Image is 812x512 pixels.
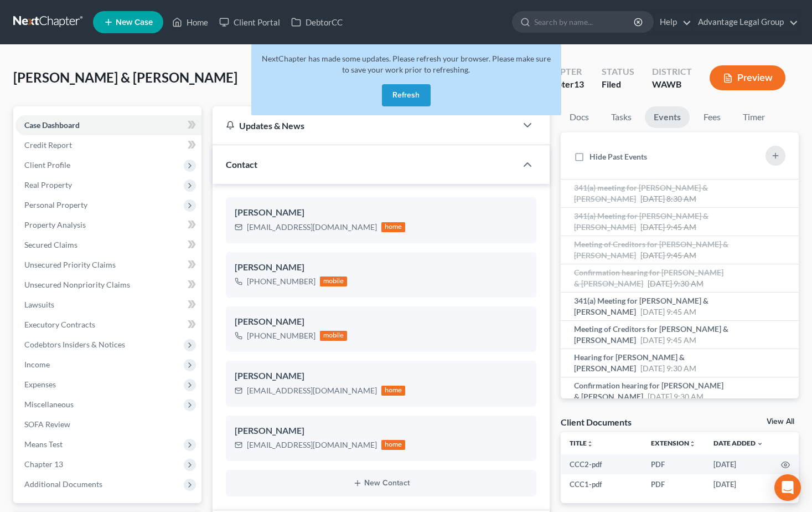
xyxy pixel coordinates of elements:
[15,135,201,155] a: Credit Report
[24,280,130,289] span: Unsecured Nonpriority Claims
[645,106,690,128] a: Events
[652,65,692,78] div: District
[561,474,642,494] td: CCC1-pdf
[642,454,705,474] td: PDF
[574,183,708,203] span: 341(a) meeting for [PERSON_NAME] & [PERSON_NAME]
[574,296,708,316] span: 341(a) Meeting for [PERSON_NAME] & [PERSON_NAME]
[15,414,201,434] a: SOFA Review
[24,120,80,130] span: Case Dashboard
[705,474,772,494] td: [DATE]
[235,424,528,438] div: [PERSON_NAME]
[587,441,593,447] i: unfold_more
[574,211,708,232] span: 341(a) Meeting for [PERSON_NAME] & [PERSON_NAME]
[570,439,593,447] a: Titleunfold_more
[15,115,201,135] a: Case Dashboard
[640,194,696,203] span: [DATE] 8:30 AM
[640,335,696,345] span: [DATE] 9:45 AM
[24,160,70,170] span: Client Profile
[640,250,696,260] span: [DATE] 9:45 AM
[705,454,772,474] td: [DATE]
[24,320,95,329] span: Executory Contracts
[226,159,257,170] span: Contact
[561,416,632,428] div: Client Documents
[247,330,316,341] div: [PHONE_NUMBER]
[235,370,528,383] div: [PERSON_NAME]
[15,295,201,315] a: Lawsuits
[116,18,153,27] span: New Case
[262,54,551,74] span: NextChapter has made some updates. Please refresh your browser. Please make sure to save your wor...
[541,65,584,78] div: Chapter
[541,78,584,91] div: Chapter
[24,200,87,209] span: Personal Property
[15,215,201,235] a: Property Analysis
[381,386,406,396] div: home
[713,439,763,447] a: Date Added expand_more
[381,222,406,232] div: home
[24,180,72,190] span: Real Property
[694,106,730,128] a: Fees
[247,222,377,233] div: [EMAIL_ADDRESS][DOMAIN_NAME]
[774,474,801,501] div: Open Intercom Messenger
[24,240,77,249] span: Secured Claims
[574,324,728,345] span: Meeting of Creditors for [PERSON_NAME] & [PERSON_NAME]
[574,352,685,373] span: Hearing for [PERSON_NAME] & [PERSON_NAME]
[651,439,696,447] a: Extensionunfold_more
[602,78,634,91] div: Filed
[286,12,348,32] a: DebtorCC
[561,106,598,128] a: Docs
[561,454,642,474] td: CCC2-pdf
[692,12,798,32] a: Advantage Legal Group
[24,220,86,229] span: Property Analysis
[602,65,634,78] div: Status
[235,479,528,488] button: New Contact
[574,381,723,401] span: Confirmation hearing for [PERSON_NAME] & [PERSON_NAME]
[574,79,584,89] span: 13
[24,260,116,269] span: Unsecured Priority Claims
[24,439,63,449] span: Means Test
[24,479,102,489] span: Additional Documents
[640,222,696,232] span: [DATE] 9:45 AM
[24,360,50,369] span: Income
[235,261,528,274] div: [PERSON_NAME]
[247,439,377,450] div: [EMAIL_ADDRESS][DOMAIN_NAME]
[602,106,640,128] a: Tasks
[640,363,696,373] span: [DATE] 9:30 AM
[15,235,201,255] a: Secured Claims
[214,12,286,32] a: Client Portal
[648,279,704,288] span: [DATE] 9:30 AM
[642,474,705,494] td: PDF
[13,69,237,85] span: [PERSON_NAME] & [PERSON_NAME]
[167,12,214,32] a: Home
[640,307,696,316] span: [DATE] 9:45 AM
[24,459,63,469] span: Chapter 13
[24,380,56,389] span: Expenses
[574,268,723,288] span: Confirmation hearing for [PERSON_NAME] & [PERSON_NAME]
[648,392,704,401] span: [DATE] 9:30 AM
[24,300,54,309] span: Lawsuits
[235,315,528,329] div: [PERSON_NAME]
[226,120,504,131] div: Updates & News
[24,419,70,429] span: SOFA Review
[589,152,647,161] span: Hide Past Events
[15,275,201,295] a: Unsecured Nonpriority Claims
[534,12,635,32] input: Search by name...
[247,385,377,396] div: [EMAIL_ADDRESS][DOMAIN_NAME]
[382,84,431,106] button: Refresh
[15,315,201,335] a: Executory Contracts
[574,239,728,260] span: Meeting of Creditors for [PERSON_NAME] & [PERSON_NAME]
[24,400,74,409] span: Miscellaneous
[767,418,794,426] a: View All
[24,340,125,349] span: Codebtors Insiders & Notices
[24,140,72,150] span: Credit Report
[15,255,201,275] a: Unsecured Priority Claims
[247,276,316,287] div: [PHONE_NUMBER]
[652,78,692,91] div: WAWB
[757,441,763,447] i: expand_more
[654,12,691,32] a: Help
[689,441,696,447] i: unfold_more
[235,206,528,219] div: [PERSON_NAME]
[710,65,785,90] button: Preview
[381,440,406,450] div: home
[320,277,348,286] div: mobile
[734,106,774,128] a: Timer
